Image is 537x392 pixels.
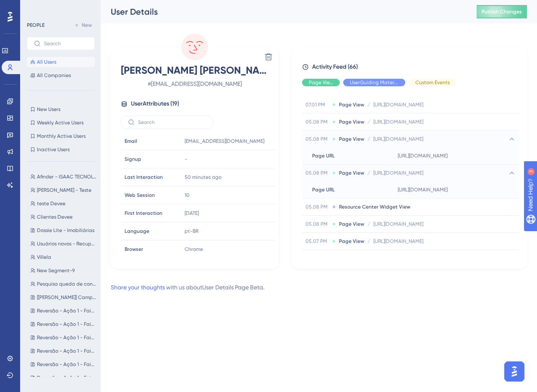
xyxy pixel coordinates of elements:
button: Villela [27,252,100,262]
span: 05.08 PM [305,170,329,176]
span: Resource Center Widget View [339,204,410,210]
span: [URL][DOMAIN_NAME] [373,221,423,227]
button: Pesquisa queda de consumo [27,279,100,289]
span: Page URL [312,186,335,193]
input: Search [44,41,88,46]
span: / [368,238,370,245]
span: Email [125,138,137,144]
button: Reversão - Ação 1 - Faixa R$ 69,90 - UP Crédito Mix 360 [27,373,100,383]
span: - [185,156,187,162]
button: Publish Changes [477,5,527,18]
span: 04.59 PM [305,255,329,262]
button: New Segment-9 [27,266,100,276]
span: 05.08 PM [305,136,329,142]
span: Chrome [185,246,203,253]
span: All Users [37,59,56,65]
button: Usuários novos - Recupere [27,239,100,249]
span: Reversão - Ação 1 - Faixa R$ 69,90 - UP Crédito Mix 360 [37,374,96,381]
span: 05.08 PM [305,221,329,227]
span: Usuários novos - Recupere [37,240,96,247]
span: Publish Changes [482,8,522,15]
span: / [368,170,370,176]
input: Search [138,119,206,125]
span: Page URL [312,152,335,159]
button: All Users [27,57,95,67]
span: / [368,101,370,108]
button: New Users [27,104,95,114]
span: Pesquisa queda de consumo [37,281,96,287]
span: New Segment-9 [37,267,75,274]
button: Reversão - Ação 1 - Faixa R$ 119,90 - UP Crédito Mix 360 [27,333,100,343]
div: PEOPLE [27,22,44,28]
span: [URL][DOMAIN_NAME] [373,170,423,176]
span: pt-BR [185,228,198,235]
button: Dossie Lite - Imobiliárias [27,225,100,235]
span: Dossie Lite - Imobiliárias [37,227,94,234]
span: Web Session [125,192,155,199]
div: with us about User Details Page Beta . [111,282,264,292]
span: 05.08 PM [305,119,329,125]
span: Monthly Active Users [37,133,86,139]
span: Page View [339,170,364,176]
button: Reversão - Ação 1 - Faixa 56,90 - UP Crédito Mix 360 [27,359,100,369]
span: New Users [37,106,60,113]
span: 05.08 PM [305,204,329,210]
span: [PERSON_NAME] [PERSON_NAME] [121,64,268,77]
span: Browser [125,246,143,253]
div: User Details [111,6,456,18]
span: / [368,119,370,125]
span: Clientes Devee [37,214,73,220]
button: New [71,20,95,30]
span: Activity Feed (66) [312,62,358,72]
div: 3 [58,4,61,11]
span: Language [125,228,149,235]
span: Reversão - Ação 1 - Faixa 56,90 - UP Crédito Mix 360 [37,361,96,368]
a: Share your thoughts [111,284,165,291]
span: Page View [339,238,364,245]
button: Inactive Users [27,144,95,155]
span: Page View [339,101,364,108]
span: Signup [125,156,141,162]
span: [EMAIL_ADDRESS][DOMAIN_NAME] [185,138,264,144]
span: Custom Events [415,79,450,86]
span: [URL][DOMAIN_NAME] [373,101,423,108]
button: [[PERSON_NAME]] Campanha valor promocional ([DATE]) [27,292,100,302]
span: Villela [37,254,51,260]
span: Weekly Active Users [37,119,83,126]
span: Afinder - ISAAC TECNOLOGIA & SERVIÇOS LTDA [37,173,96,180]
span: Page View [339,136,364,142]
span: [URL][DOMAIN_NAME] [373,238,423,245]
span: User Attributes ( 19 ) [131,99,179,109]
span: 10 [185,192,190,199]
button: Weekly Active Users [27,118,95,128]
span: Last Interaction [125,174,163,181]
span: New [82,22,92,28]
span: Page View [339,255,364,262]
button: teste Devee [27,199,100,209]
span: 07.01 PM [305,101,329,108]
span: [URL][DOMAIN_NAME] [373,255,423,262]
span: Inactive Users [37,146,70,153]
span: Need Help? [20,2,52,12]
span: All Companies [37,72,71,79]
span: [URL][DOMAIN_NAME] [373,136,423,142]
button: Reversão - Ação 1 - Faixa R$ 159,90 - UP Crédito Mix 360 [27,319,100,329]
span: Page View [309,79,333,86]
span: Reversão - Ação 1 - Faixa R$ 159,90 - UP Crédito Mix 360 [37,321,96,328]
button: All Companies [27,70,95,80]
span: 05.07 PM [305,238,329,245]
span: [URL][DOMAIN_NAME] [373,119,423,125]
span: # [EMAIL_ADDRESS][DOMAIN_NAME] [121,79,268,89]
button: Reversão - Ação 1 - Faixa R$89,90 - UP Crédito Mix 360 [27,346,100,356]
span: First Interaction [125,210,162,217]
iframe: UserGuiding AI Assistant Launcher [502,359,527,384]
button: Clientes Devee [27,212,100,222]
span: Reversão - Ação 1 - Faixa R$89,90 - UP Crédito Mix 360 [37,348,96,354]
span: teste Devee [37,200,65,207]
time: [DATE] [185,210,199,216]
span: [URL][DOMAIN_NAME] [398,186,448,193]
span: [URL][DOMAIN_NAME] [398,152,448,159]
button: Monthly Active Users [27,131,95,141]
